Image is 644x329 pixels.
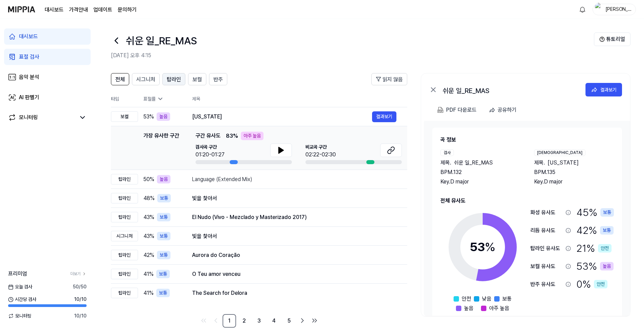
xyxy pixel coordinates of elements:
div: 53 [470,238,496,256]
div: [PERSON_NAME](쭝이) [605,5,631,13]
span: 전체 [115,75,125,84]
button: 튜토리얼 [594,32,630,46]
span: 제목 . [534,159,545,167]
a: 더보기 [70,271,87,277]
span: 낮음 [482,295,491,303]
div: 02:22-02:30 [305,151,336,159]
div: The Search for Delora [192,289,396,297]
a: Go to first page [198,315,209,326]
th: 타입 [111,91,138,107]
div: 아주 높음 [241,132,263,140]
a: 2 [237,314,251,328]
a: 대시보드 [4,28,91,45]
div: 탑라인 [111,212,138,222]
img: profile [595,3,603,16]
div: 탑라인 [111,193,138,203]
button: 반주 [209,73,227,85]
span: 10 / 10 [74,296,87,303]
a: Go to previous page [210,315,221,326]
div: 검사 [440,149,454,156]
span: 제목 . [440,159,451,167]
button: 전체 [111,73,129,85]
div: Language (Extended Mix) [192,175,396,183]
span: 43 % [143,213,154,221]
span: 41 % [143,270,154,278]
div: 보통 [157,194,171,202]
div: [DEMOGRAPHIC_DATA] [534,149,585,156]
button: 읽지 않음 [371,73,407,85]
a: 대시보드 [45,6,64,14]
span: 검사곡 구간 [195,144,225,151]
div: Key. D major [440,178,521,186]
div: El Nudo (Vivo - Mezclado y Masterizado 2017) [192,213,396,221]
div: 보통 [157,251,170,259]
a: 표절 검사 [4,49,91,65]
span: 시그니처 [136,75,155,84]
h1: 쉬운 일_RE_MAS [126,33,197,48]
span: 보통 [502,295,512,303]
div: 결과보기 [600,86,617,93]
span: 48 % [143,194,155,202]
div: 높음 [157,112,170,121]
div: PDF 다운로드 [446,106,477,114]
h2: 전체 유사도 [440,197,614,205]
a: 5 [282,314,296,328]
div: 높음 [157,175,170,183]
a: Go to next page [297,315,308,326]
div: 보컬 [111,111,138,122]
div: 탑라인 [111,269,138,279]
div: 표절 검사 [19,53,39,61]
div: [US_STATE] [192,113,372,121]
a: 곡 정보검사제목.쉬운 일_RE_MASBPM.132Key.D major[DEMOGRAPHIC_DATA]제목.[US_STATE]BPM.135Key.D major전체 유사도53%안... [424,121,630,316]
div: 안전 [594,280,607,288]
div: 45 % [576,205,614,220]
button: 가격안내 [69,6,88,14]
span: 높음 [464,304,474,312]
button: PDF 다운로드 [436,103,478,117]
a: 4 [267,314,281,328]
span: 42 % [143,251,154,259]
div: 보통 [157,213,170,221]
a: 1 [223,314,236,328]
span: 10 / 10 [74,312,87,320]
button: 공유하기 [486,103,522,117]
div: 시그니처 [111,231,138,241]
div: 42 % [576,223,614,238]
div: BPM. 135 [534,168,614,176]
div: 53 % [576,259,614,274]
div: 보통 [156,289,170,297]
div: 표절률 [143,95,181,103]
span: 반주 [213,75,223,84]
span: 50 / 50 [73,283,87,290]
div: 화성 유사도 [530,209,563,217]
div: O Teu amor venceu [192,270,396,278]
button: profile[PERSON_NAME](쭝이) [593,4,636,15]
div: 리듬 유사도 [530,226,563,235]
span: 읽지 않음 [383,75,403,84]
div: 높음 [600,262,614,270]
span: 53 % [143,113,154,121]
button: 보컬 [188,73,206,85]
button: 결과보기 [372,111,396,122]
span: 아주 높음 [489,304,509,312]
div: 01:20-01:27 [195,151,225,159]
div: 보통 [600,226,614,235]
div: BPM. 132 [440,168,521,176]
div: 가장 유사한 구간 [143,132,179,164]
h2: [DATE] 오후 4:15 [111,51,594,60]
div: AI 판별기 [19,93,39,102]
span: 쉬운 일_RE_MAS [454,159,493,167]
div: 안전 [598,244,612,253]
div: 쉬운 일_RE_MAS [443,86,578,94]
div: 모니터링 [19,113,38,122]
div: 빛을 찿아서 [192,232,396,240]
span: 오늘 검사 [8,283,32,290]
span: 시간당 검사 [8,296,36,303]
div: 음악 분석 [19,73,39,81]
span: 안전 [462,295,471,303]
button: 결과보기 [585,83,622,96]
span: 비교곡 구간 [305,144,336,151]
a: 3 [252,314,266,328]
